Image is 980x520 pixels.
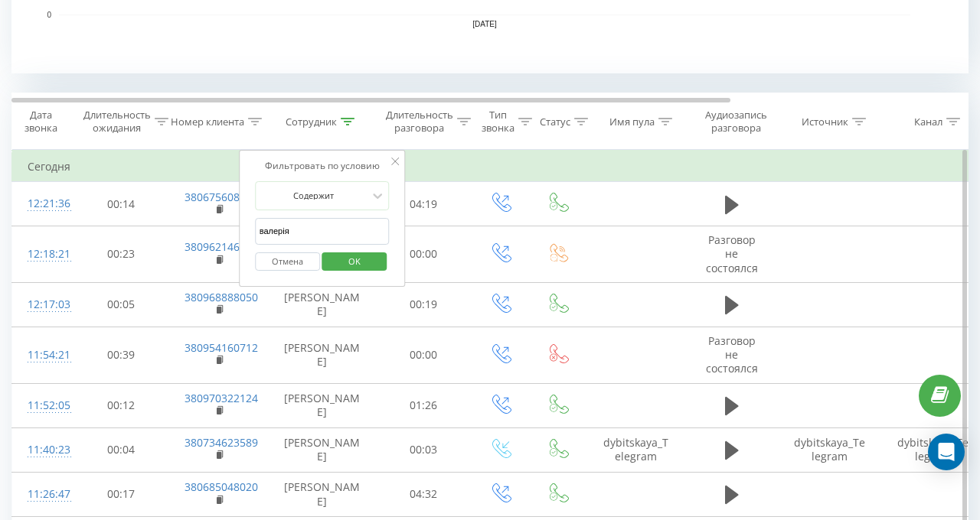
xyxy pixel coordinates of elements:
td: dybitskaya_Telegram [586,427,686,472]
td: [PERSON_NAME] [269,282,376,327]
a: 380734623589 [185,435,258,450]
text: 0 [47,11,51,19]
a: 380675608112 [185,190,258,204]
div: 11:40:23 [28,435,58,465]
span: Разговор не состоялся [706,333,758,375]
input: Введите значение [255,218,390,245]
div: 12:21:36 [28,189,58,219]
span: OK [333,249,376,273]
td: dybitskaya_Telegram [778,427,881,472]
td: 00:05 [73,282,169,327]
td: 00:00 [376,226,472,283]
div: 11:52:05 [28,391,58,421]
td: 00:12 [73,383,169,427]
td: 00:14 [73,182,169,226]
td: 00:04 [73,427,169,472]
div: Статус [540,115,570,128]
td: 04:32 [376,472,472,516]
td: 00:03 [376,427,472,472]
td: [PERSON_NAME] [269,383,376,427]
a: 380970322124 [185,391,258,405]
td: 04:19 [376,182,472,226]
button: OK [322,252,387,271]
div: Сотрудник [286,115,337,128]
div: Фильтровать по условию [255,158,390,174]
td: [PERSON_NAME] [269,327,376,384]
a: 380685048020 [185,479,258,494]
div: 12:17:03 [28,290,58,320]
a: 380954160712 [185,340,258,355]
div: 11:26:47 [28,479,58,509]
a: 380968888050 [185,290,258,304]
div: Длительность разговора [386,109,453,135]
div: Канал [914,115,942,128]
div: Тип звонка [482,109,514,135]
div: Длительность ожидания [83,109,151,135]
div: Дата звонка [12,109,69,135]
td: 00:00 [376,327,472,384]
td: [PERSON_NAME] [269,472,376,516]
td: 00:39 [73,327,169,384]
div: Номер клиента [171,115,244,128]
div: Источник [802,115,848,128]
td: [PERSON_NAME] [269,427,376,472]
td: 00:23 [73,226,169,283]
div: Аудиозапись разговора [699,109,773,135]
td: 01:26 [376,383,472,427]
td: 00:17 [73,472,169,516]
span: Разговор не состоялся [706,232,758,275]
div: Имя пула [609,115,655,128]
div: 11:54:21 [28,340,58,370]
a: 380962146943 [185,239,258,254]
text: [DATE] [472,20,497,28]
td: 00:19 [376,282,472,327]
div: 12:18:21 [28,239,58,269]
div: Open Intercom Messenger [928,434,965,470]
button: Отмена [255,252,320,271]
